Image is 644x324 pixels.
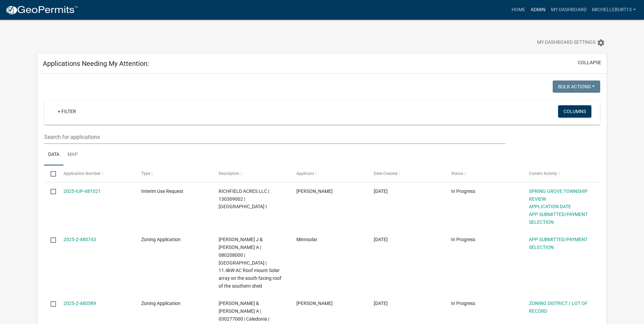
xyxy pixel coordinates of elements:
a: 2025-IUP-481021 [63,188,101,194]
span: Minnsolar [296,237,317,242]
a: 2025-Z-480589 [63,301,96,306]
a: Data [44,144,63,166]
button: collapse [578,59,601,66]
span: Zoning Application [141,237,181,242]
span: Jack Hinz [296,188,333,194]
datatable-header-cell: Applicant [290,165,367,182]
span: Type [141,171,150,176]
span: PLZAK,WM J & MAUREEN A | 080208000 | La Crescent | 11.4kW AC Roof mount Solar array on the south ... [219,237,281,289]
a: 2025-Z-480743 [63,237,96,242]
span: Description [219,171,239,176]
span: 09/18/2025 [374,301,388,306]
span: Current Activity [529,171,557,176]
button: My Dashboard Settingssettings [532,36,610,49]
a: My Dashboard [548,3,589,16]
h5: Applications Needing My Attention: [43,59,149,68]
a: SPRING GROVE TOWNSHIP REVIEW [529,188,588,202]
datatable-header-cell: Type [135,165,212,182]
span: Status [451,171,463,176]
a: michelleburt13 [589,3,639,16]
span: In Progress [451,188,475,194]
a: APP SUBMITTED/PAYMENT SELECTION [529,212,588,225]
span: Date Created [374,171,398,176]
span: Interim Use Request [141,188,183,194]
a: Home [509,3,528,16]
button: Bulk Actions [553,80,600,93]
span: 09/18/2025 [374,237,388,242]
a: APPLICATION DATE [529,204,571,209]
a: APP SUBMITTED/PAYMENT SELECTION [529,237,588,250]
datatable-header-cell: Select [44,165,57,182]
a: Map [63,144,82,166]
span: RICHFIELD ACRES LLC | 130309002 | Spring Grove I [219,188,269,210]
span: Applicant [296,171,314,176]
input: Search for applications [44,130,505,144]
datatable-header-cell: Application Number [57,165,134,182]
span: 09/19/2025 [374,188,388,194]
span: Zoning Application [141,301,181,306]
datatable-header-cell: Date Created [367,165,445,182]
span: Application Number [63,171,100,176]
a: ZONING DISTRICT / LOT OF RECORD [529,301,588,314]
button: Columns [558,105,591,118]
a: + Filter [52,105,81,118]
i: settings [597,39,605,47]
span: In Progress [451,301,475,306]
datatable-header-cell: Status [445,165,522,182]
datatable-header-cell: Description [212,165,290,182]
datatable-header-cell: Current Activity [522,165,600,182]
span: My Dashboard Settings [537,39,595,47]
a: Admin [528,3,548,16]
span: Joe Schieber [296,301,333,306]
span: In Progress [451,237,475,242]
